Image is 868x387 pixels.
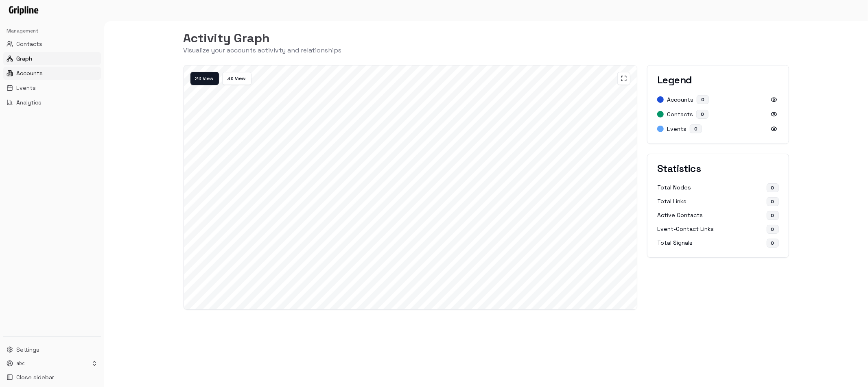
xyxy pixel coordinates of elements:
button: 3D View [222,72,251,85]
button: Events [3,81,101,94]
span: Graph [16,54,32,63]
span: Settings [16,346,39,354]
span: Total Links [657,197,687,206]
div: 0 [767,239,779,248]
span: Analytics [16,98,42,107]
button: Settings [3,343,101,356]
h3: Statistics [657,164,778,174]
div: 0 [697,95,709,104]
span: Total Signals [657,239,693,248]
div: 0 [767,197,779,206]
span: Contacts [16,40,42,48]
span: Accounts [16,69,43,77]
span: Events [667,125,687,133]
div: 0 [767,183,779,192]
div: Management [3,24,101,37]
div: 0 [767,211,779,220]
span: Close sidebar [16,373,54,381]
div: 0 [690,124,702,133]
span: Events [16,84,36,92]
button: 2D View [190,72,219,85]
span: Event-Contact Links [657,225,714,234]
h3: Legend [657,75,778,85]
span: Accounts [667,96,693,104]
span: Total Nodes [657,183,691,192]
button: Toggle Sidebar [101,21,107,387]
div: 0 [696,110,708,119]
button: Close sidebar [3,371,101,384]
span: Active Contacts [657,211,703,220]
p: abc [16,360,24,367]
h1: Activity Graph [184,31,342,46]
p: Visualize your accounts activivty and relationships [184,46,342,55]
div: 0 [767,225,779,234]
button: Accounts [3,67,101,80]
button: Analytics [3,96,101,109]
button: abc [3,358,101,369]
img: Logo [7,2,40,17]
button: Contacts [3,37,101,50]
button: Graph [3,52,101,65]
span: Contacts [667,110,693,118]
